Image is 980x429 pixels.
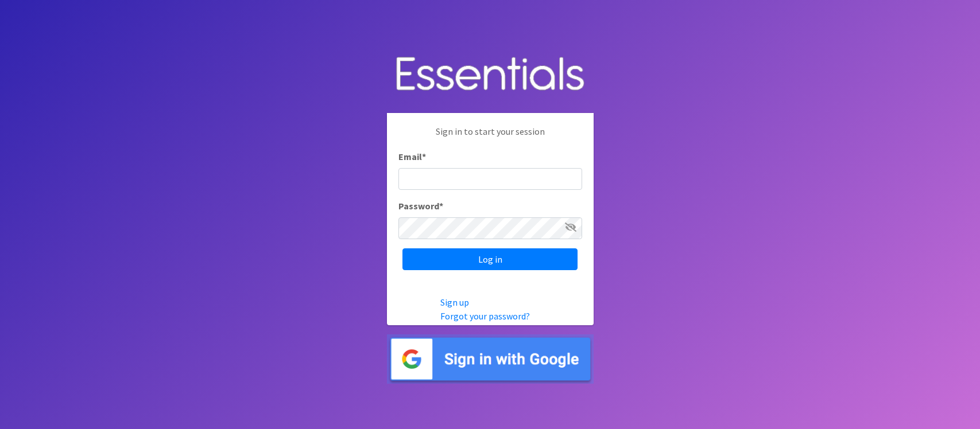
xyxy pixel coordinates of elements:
label: Email [398,150,426,163]
a: Forgot your password? [440,310,530,322]
a: Sign up [440,297,469,308]
p: Sign in to start your session [398,124,582,150]
input: Log in [402,248,578,270]
abbr: required [439,200,443,212]
abbr: required [422,151,426,162]
img: Human Essentials [387,45,594,104]
img: Sign in with Google [387,334,594,384]
label: Password [398,199,443,213]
